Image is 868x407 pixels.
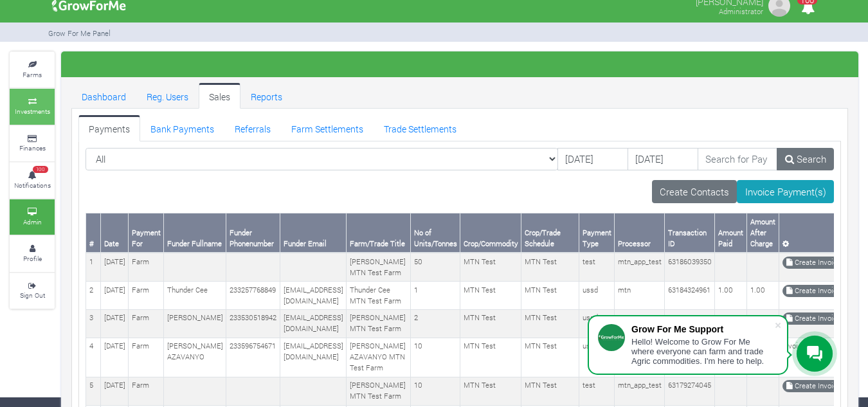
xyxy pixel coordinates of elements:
td: [DATE] [101,282,129,310]
a: Farm Settlements [281,115,374,141]
td: MTN Test [460,309,521,338]
th: # [86,213,101,253]
td: test [579,377,615,405]
td: [DATE] [101,338,129,377]
td: [PERSON_NAME] [164,309,226,338]
td: [EMAIL_ADDRESS][DOMAIN_NAME] [280,309,347,338]
td: Farm [129,282,164,310]
td: ussd [579,282,615,310]
a: Reg. Users [136,83,199,109]
th: Processor [615,213,665,253]
th: Crop/Commodity [460,213,521,253]
td: 50 [411,253,460,281]
th: No of Units/Tonnes [411,213,460,253]
th: Payment Type [579,213,615,253]
input: DD/MM/YYYY [628,148,698,171]
td: mtn [615,309,665,338]
td: [EMAIL_ADDRESS][DOMAIN_NAME] [280,338,347,377]
td: 63184324961 [665,282,715,310]
a: Create Contacts [652,180,737,203]
a: Bank Payments [140,115,224,141]
a: Admin [10,199,55,235]
td: [DATE] [101,309,129,338]
small: Notifications [14,181,51,190]
a: Dashboard [71,83,136,109]
small: Sign Out [20,291,45,300]
a: Sign Out [10,273,55,309]
a: Create Invoice [782,380,845,392]
th: Payment For [129,213,164,253]
small: Admin [23,217,42,226]
a: Finances [10,126,55,161]
td: MTN Test [460,377,521,405]
a: 100 Notifications [10,163,55,198]
td: ussd [579,338,615,377]
th: Amount Paid [715,213,747,253]
td: 4 [86,338,101,377]
td: Thunder Cee [164,282,226,310]
td: MTN Test [460,338,521,377]
a: Create Invoice [782,257,845,269]
th: Amount After Charge [747,213,779,253]
small: Investments [15,107,50,116]
td: Farm [129,309,164,338]
a: 100 [795,3,820,15]
td: ussd [579,309,615,338]
a: Reports [240,83,293,109]
td: 2.00 [715,309,747,338]
td: Farm [129,377,164,405]
th: Date [101,213,129,253]
td: 1.00 [747,282,779,310]
td: Thunder Cee MTN Test Farm [347,282,411,310]
td: 5 [86,377,101,405]
small: Grow For Me Panel [48,28,111,38]
td: [EMAIL_ADDRESS][DOMAIN_NAME] [280,282,347,310]
td: mtn_app_test [615,377,665,405]
td: MTN Test [460,282,521,310]
th: Farm/Trade Title [347,213,411,253]
td: MTN Test [521,309,579,338]
input: DD/MM/YYYY [557,148,628,171]
a: Investments [10,89,55,124]
td: MTN Test [521,338,579,377]
td: 1 [86,253,101,281]
td: [PERSON_NAME] MTN Test Farm [347,377,411,405]
th: Funder Phonenumber [226,213,280,253]
td: MTN Test [521,377,579,405]
td: 233257768849 [226,282,280,310]
div: Grow For Me Support [631,324,774,334]
a: Sales [199,83,240,109]
td: 233596754671 [226,338,280,377]
td: MTN Test [460,253,521,281]
td: mtn [615,282,665,310]
a: Create Invoice [782,285,845,297]
small: Profile [23,254,42,263]
td: [PERSON_NAME] AZAVANYO MTN Test Farm [347,338,411,377]
td: MTN Test [521,253,579,281]
a: Trade Settlements [374,115,467,141]
td: mtn_app_test [615,253,665,281]
td: Farm [129,338,164,377]
th: Funder Fullname [164,213,226,253]
td: 10 [411,338,460,377]
a: Invoice Payment(s) [737,180,834,203]
a: Payments [78,115,140,141]
a: Farms [10,52,55,87]
td: 233530518942 [226,309,280,338]
td: Farm [129,253,164,281]
th: Transaction ID [665,213,715,253]
td: 63186039350 [665,253,715,281]
small: Finances [19,143,46,152]
a: Profile [10,236,55,271]
td: [PERSON_NAME] MTN Test Farm [347,253,411,281]
td: 1 [411,282,460,310]
a: Create Invoice [782,312,845,325]
td: [PERSON_NAME] MTN Test Farm [347,309,411,338]
td: test [579,253,615,281]
th: Crop/Trade Schedule [521,213,579,253]
td: 63182129577 [665,309,715,338]
small: Administrator [719,6,763,16]
td: 10 [411,377,460,405]
a: Referrals [224,115,281,141]
td: [DATE] [101,253,129,281]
